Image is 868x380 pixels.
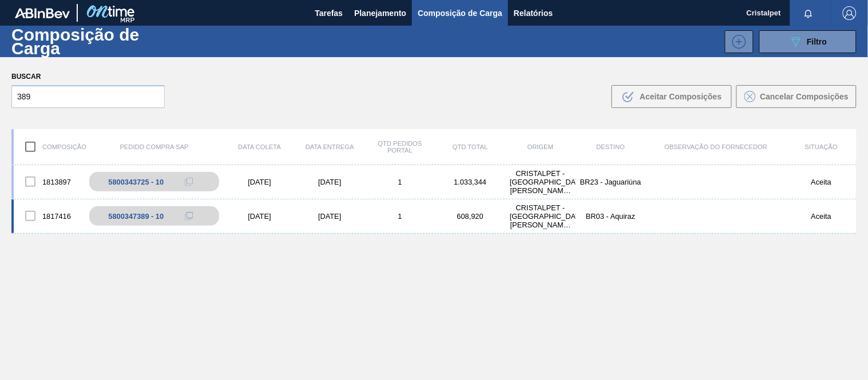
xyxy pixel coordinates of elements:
[514,6,553,20] span: Relatórios
[505,203,576,229] div: CRISTALPET - CABO DE SANTO AGOSTINHO (PE)
[418,6,502,20] span: Composição de Carga
[14,135,84,159] div: Composição
[505,143,576,150] div: Origem
[365,140,435,154] div: Qtd Pedidos Portal
[11,28,192,54] h1: Composição de Carga
[786,212,857,221] div: Aceita
[759,30,857,53] button: Filtro
[224,212,295,221] div: [DATE]
[435,178,506,186] div: 1.033,344
[646,143,787,150] div: Observação do Fornecedor
[435,212,506,221] div: 608,920
[84,143,225,150] div: Pedido Compra SAP
[295,143,365,150] div: Data entrega
[177,175,200,189] div: Copiar
[14,170,84,194] div: 1813897
[719,30,754,53] div: Nova Composição
[15,8,70,18] img: TNhmsLtSVTkK8tSr43FrP2fwEKptu5GPRR3wAAAABJRU5ErkJggg==
[505,169,576,195] div: CRISTALPET - CABO DE SANTO AGOSTINHO (PE)
[790,5,827,21] button: Notificações
[365,178,435,186] div: 1
[843,6,857,20] img: Logout
[576,212,646,221] div: BR03 - Aquiraz
[786,178,857,186] div: Aceita
[736,85,857,108] button: Cancelar Composições
[786,143,857,150] div: Situação
[224,143,295,150] div: Data coleta
[576,178,646,186] div: BR23 - Jaguariúna
[315,6,343,20] span: Tarefas
[295,212,365,221] div: [DATE]
[354,6,406,20] span: Planejamento
[807,37,827,46] span: Filtro
[576,143,646,150] div: Destino
[295,178,365,186] div: [DATE]
[108,178,164,186] div: 5800343725 - 10
[612,85,732,108] button: Aceitar Composições
[11,69,165,85] label: Buscar
[177,209,200,223] div: Copiar
[108,212,164,221] div: 5800347389 - 10
[14,204,84,228] div: 1817416
[435,143,506,150] div: Qtd Total
[760,92,849,101] span: Cancelar Composições
[224,178,295,186] div: [DATE]
[640,92,722,101] span: Aceitar Composições
[365,212,435,221] div: 1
